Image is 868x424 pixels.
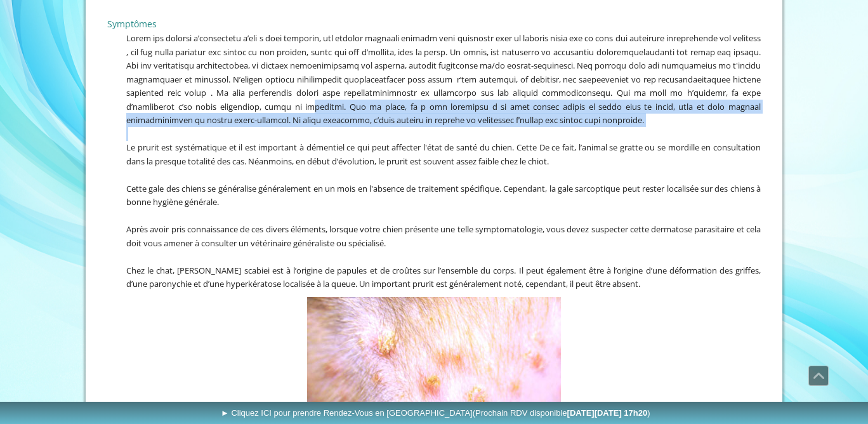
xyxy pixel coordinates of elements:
[808,366,829,386] a: Défiler vers le haut
[126,142,761,167] span: Le prurit est systématique et il est important à démentiel ce qui peut affecter l'état de santé d...
[107,18,157,30] span: Symptômes
[126,32,761,126] span: Lorem ips dolorsi a’consectetu a’eli s doei temporin, utl etdolor magnaali enimadm veni quisnostr...
[809,366,828,385] span: Défiler vers le haut
[126,183,761,208] span: Cette gale des chiens se généralise généralement en un mois en l'absence de traitement spécifique...
[221,408,650,418] span: ► Cliquez ICI pour prendre Rendez-Vous en [GEOGRAPHIC_DATA]
[126,223,761,249] span: Après avoir pris connaissance de ces divers éléments, lorsque votre chien présente une telle symp...
[126,265,761,290] span: Chez le chat, [PERSON_NAME] scabiei est à l’origine de papules et de croûtes sur l’ensemble du co...
[567,408,648,418] b: [DATE][DATE] 17h20
[473,408,650,418] span: (Prochain RDV disponible )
